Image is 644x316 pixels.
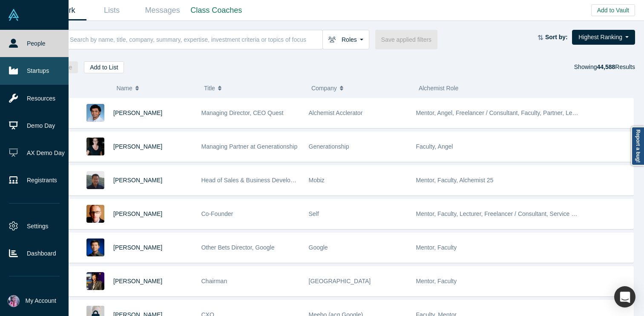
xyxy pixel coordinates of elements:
[416,244,457,251] span: Mentor, Faculty
[631,126,644,166] a: Report a bug!
[311,79,337,97] span: Company
[416,109,599,116] span: Mentor, Angel, Freelancer / Consultant, Faculty, Partner, Lecturer, VC
[311,79,410,97] button: Company
[86,171,104,189] img: Michael Chang's Profile Image
[113,143,162,150] a: [PERSON_NAME]
[416,177,494,184] span: Mentor, Faculty, Alchemist 25
[204,79,215,97] span: Title
[416,143,453,150] span: Faculty, Angel
[309,109,363,116] span: Alchemist Acclerator
[201,109,284,116] span: Managing Director, CEO Quest
[322,30,369,49] button: Roles
[545,34,568,40] strong: Sort by:
[309,244,328,251] span: Google
[597,63,635,70] span: Results
[201,143,298,150] span: Managing Partner at Generationship
[137,0,188,20] a: Messages
[419,85,458,92] span: Alchemist Role
[201,177,331,184] span: Head of Sales & Business Development (interim)
[113,177,162,184] a: [PERSON_NAME]
[309,278,371,284] span: [GEOGRAPHIC_DATA]
[86,205,104,223] img: Robert Winder's Profile Image
[86,0,137,20] a: Lists
[204,79,302,97] button: Title
[574,61,635,73] div: Showing
[591,4,635,16] button: Add to Vault
[8,295,56,307] button: My Account
[309,177,325,184] span: Mobiz
[309,210,319,217] span: Self
[597,63,615,70] strong: 44,588
[201,278,227,284] span: Chairman
[86,238,104,256] img: Steven Kan's Profile Image
[84,61,124,73] button: Add to List
[572,30,635,45] button: Highest Ranking
[113,278,162,284] a: [PERSON_NAME]
[116,79,132,97] span: Name
[86,272,104,290] img: Timothy Chou's Profile Image
[113,109,162,116] a: [PERSON_NAME]
[86,104,104,122] img: Gnani Palanikumar's Profile Image
[86,138,104,155] img: Rachel Chalmers's Profile Image
[201,210,233,217] span: Co-Founder
[375,30,437,49] button: Save applied filters
[416,278,457,284] span: Mentor, Faculty
[8,295,20,307] img: Alex Miguel's Account
[113,244,162,251] a: [PERSON_NAME]
[201,244,275,251] span: Other Bets Director, Google
[188,0,245,20] a: Class Coaches
[69,29,322,49] input: Search by name, title, company, summary, expertise, investment criteria or topics of focus
[309,143,349,150] span: Generationship
[116,79,195,97] button: Name
[113,210,162,217] a: [PERSON_NAME]
[26,296,56,305] span: My Account
[8,9,20,21] img: Alchemist Vault Logo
